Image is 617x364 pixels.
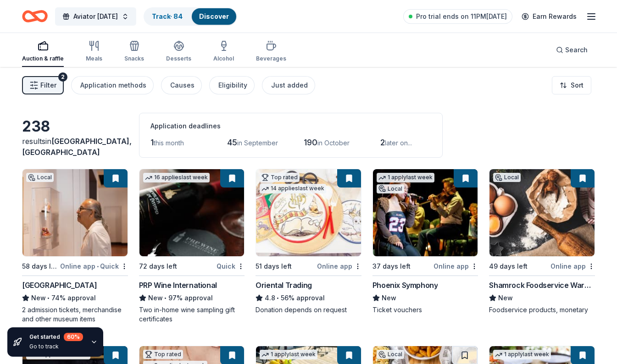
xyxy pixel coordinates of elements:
img: Image for Oriental Trading [256,169,361,256]
div: Get started [29,333,83,341]
div: 2 admission tickets, merchandise and other museum items [22,305,128,324]
div: 16 applies last week [143,173,210,182]
button: Track· 84Discover [144,7,237,26]
div: Desserts [166,55,191,62]
div: Online app [317,260,361,272]
div: 1 apply last week [260,350,317,359]
div: Local [26,173,54,182]
div: Causes [170,80,195,91]
div: Beverages [256,55,286,62]
div: 60 % [64,333,83,341]
span: New [382,292,396,303]
button: Eligibility [209,76,255,94]
button: Beverages [256,37,286,67]
button: Meals [86,37,102,67]
div: Meals [86,55,102,62]
div: Application deadlines [150,121,431,132]
div: [GEOGRAPHIC_DATA] [22,280,97,291]
a: Image for Shamrock Foodservice WarehouseLocal49 days leftOnline appShamrock Foodservice Warehouse... [489,169,595,314]
div: 58 days left [22,261,58,272]
a: Earn Rewards [516,8,582,25]
div: Oriental Trading [256,280,312,291]
span: 45 [227,138,237,147]
a: Track· 84 [152,12,183,20]
div: Application methods [80,80,146,91]
div: Foodservice products, monetary [489,305,595,314]
span: in October [317,139,350,147]
span: • [277,294,279,302]
span: • [47,294,50,302]
div: Eligibility [218,80,247,91]
div: Auction & raffle [22,55,64,62]
button: Search [549,41,595,59]
span: later on... [385,139,412,147]
div: 2 [58,72,67,82]
div: Local [493,173,521,182]
div: 56% approval [256,292,361,303]
button: Aviator [DATE] [55,7,136,26]
div: 37 days left [372,261,411,272]
span: New [148,292,163,303]
div: 238 [22,117,128,136]
div: Local [377,184,404,193]
img: Image for Phoenix Symphony [373,169,478,256]
img: Image for PRP Wine International [139,169,245,256]
div: Two in-home wine sampling gift certificates [139,305,245,324]
div: 49 days left [489,261,528,272]
a: Image for Heard MuseumLocal58 days leftOnline app•Quick[GEOGRAPHIC_DATA]New•74% approval2 admissi... [22,169,128,324]
span: Filter [40,80,56,91]
div: 1 apply last week [493,350,551,359]
span: New [31,292,46,303]
div: Snacks [124,55,144,62]
a: Image for PRP Wine International16 applieslast week72 days leftQuickPRP Wine InternationalNew•97%... [139,169,245,324]
div: Top rated [143,350,183,359]
div: Ticket vouchers [372,305,478,314]
span: Pro trial ends on 11PM[DATE] [416,11,507,22]
div: Online app [550,260,595,272]
div: 74% approval [22,292,128,303]
div: PRP Wine International [139,280,217,291]
div: Phoenix Symphony [372,280,438,291]
span: Aviator [DATE] [73,11,118,22]
span: 190 [304,138,317,147]
div: Shamrock Foodservice Warehouse [489,280,595,291]
div: Quick [217,260,245,272]
span: Search [565,44,588,55]
span: 4.8 [265,292,275,303]
div: Local [377,350,404,359]
div: Alcohol [213,55,234,62]
div: Just added [271,80,308,91]
a: Home [22,6,48,27]
span: • [97,263,99,270]
div: Online app [434,260,478,272]
span: this month [154,139,184,147]
button: Snacks [124,37,144,67]
div: 51 days left [256,261,292,272]
span: New [498,292,513,303]
span: • [164,294,167,302]
span: 2 [380,138,385,147]
div: Top rated [260,173,300,182]
button: Auction & raffle [22,37,64,67]
span: Sort [571,80,584,91]
button: Just added [262,76,315,94]
a: Discover [199,12,229,20]
div: 72 days left [139,261,177,272]
div: Go to track [29,343,83,350]
button: Application methods [71,76,154,94]
span: [GEOGRAPHIC_DATA], [GEOGRAPHIC_DATA] [22,137,132,157]
a: Image for Phoenix Symphony1 applylast weekLocal37 days leftOnline appPhoenix SymphonyNewTicket vo... [372,169,478,314]
a: Pro trial ends on 11PM[DATE] [403,9,512,24]
div: 14 applies last week [260,184,326,193]
div: Donation depends on request [256,305,361,314]
div: 1 apply last week [377,173,434,182]
div: 97% approval [139,292,245,303]
span: in [22,137,132,157]
span: in September [237,139,278,147]
button: Causes [161,76,202,94]
span: 1 [150,138,154,147]
a: Image for Oriental TradingTop rated14 applieslast week51 days leftOnline appOriental Trading4.8•5... [256,169,361,314]
div: results [22,136,128,158]
button: Desserts [166,37,191,67]
button: Filter2 [22,76,64,94]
